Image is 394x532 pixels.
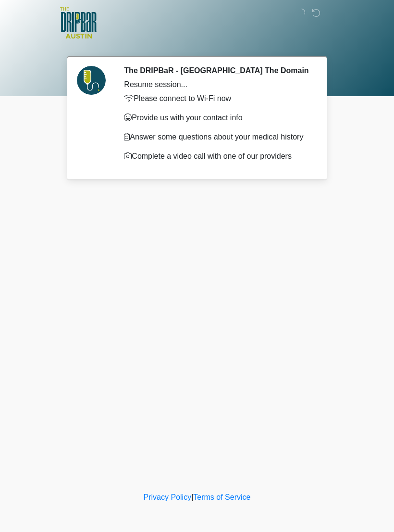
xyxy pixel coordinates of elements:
a: | [191,493,193,501]
img: Agent Avatar [77,66,106,95]
h2: The DRIPBaR - [GEOGRAPHIC_DATA] The Domain [124,66,310,75]
p: Complete a video call with one of our providers [124,151,310,162]
p: Provide us with your contact info [124,112,310,124]
p: Answer some questions about your medical history [124,131,310,143]
a: Privacy Policy [144,493,192,501]
a: Terms of Service [193,493,250,501]
div: Resume session... [124,79,310,90]
p: Please connect to Wi-Fi now [124,93,310,104]
img: The DRIPBaR - Austin The Domain Logo [60,7,97,38]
